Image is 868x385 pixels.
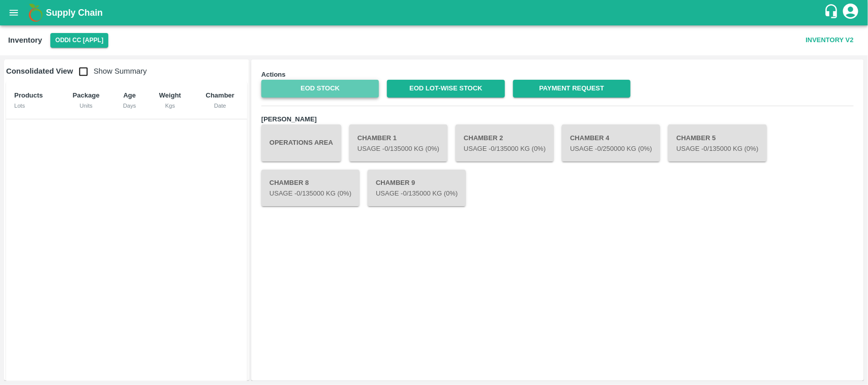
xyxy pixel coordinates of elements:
button: open drawer [2,1,25,24]
b: Actions [261,71,286,78]
a: Supply Chain [46,6,824,20]
b: Products [14,91,43,99]
div: account of current user [842,2,860,23]
a: EOD Stock [261,80,379,98]
b: Supply Chain [46,8,103,18]
b: Consolidated View [6,67,73,75]
button: Chamber 8Usage -0/135000 Kg (0%) [261,170,360,206]
b: Chamber [206,91,234,99]
button: Chamber 4Usage -0/250000 Kg (0%) [562,124,660,161]
div: Date [201,101,239,110]
p: Usage - 0 /135000 Kg (0%) [357,144,439,154]
b: [PERSON_NAME] [261,115,317,123]
div: Kgs [155,101,185,110]
div: Lots [14,101,52,110]
a: EOD Lot-wise Stock [387,80,504,98]
button: Inventory V2 [802,31,858,49]
p: Usage - 0 /135000 Kg (0%) [464,144,546,154]
div: Units [68,101,104,110]
div: Days [120,101,139,110]
img: logo [25,3,46,23]
b: Weight [159,91,181,99]
div: customer-support [824,4,842,22]
button: Chamber 9Usage -0/135000 Kg (0%) [368,170,466,206]
button: Select DC [50,33,109,48]
button: Chamber 1Usage -0/135000 Kg (0%) [349,124,447,161]
p: Usage - 0 /135000 Kg (0%) [376,189,458,199]
span: Show Summary [73,67,147,75]
button: Chamber 5Usage -0/135000 Kg (0%) [668,124,766,161]
a: Payment Request [513,80,631,98]
button: Operations Area [261,124,341,161]
p: Usage - 0 /250000 Kg (0%) [570,144,652,154]
b: Inventory [8,36,42,44]
p: Usage - 0 /135000 Kg (0%) [676,144,758,154]
button: Chamber 2Usage -0/135000 Kg (0%) [456,124,554,161]
b: Package [73,91,100,99]
b: Age [124,91,136,99]
p: Usage - 0 /135000 Kg (0%) [270,189,351,199]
